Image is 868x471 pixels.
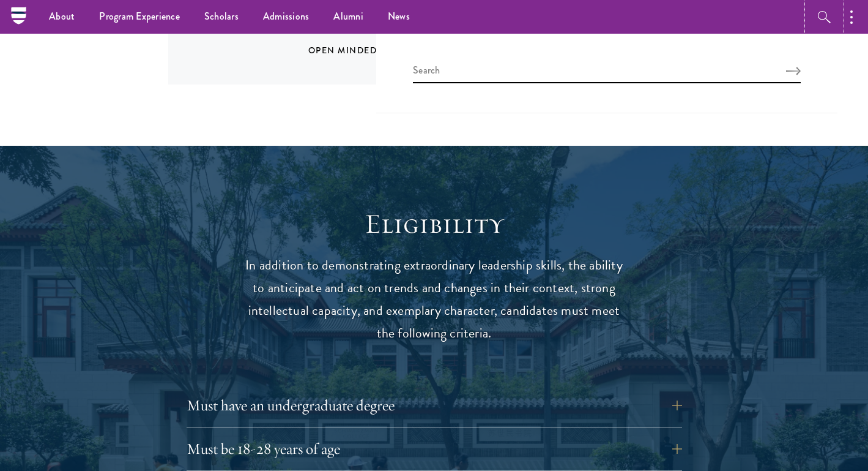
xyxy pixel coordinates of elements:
button: Search [786,67,801,75]
button: Must have an undergraduate degree [187,391,682,420]
button: Must be 18-28 years of age [187,434,682,464]
h2: Eligibility [245,207,624,241]
input: Search [413,63,801,83]
div: Open Mindedness [308,44,437,56]
p: In addition to demonstrating extraordinary leadership skills, the ability to anticipate and act o... [245,254,624,345]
